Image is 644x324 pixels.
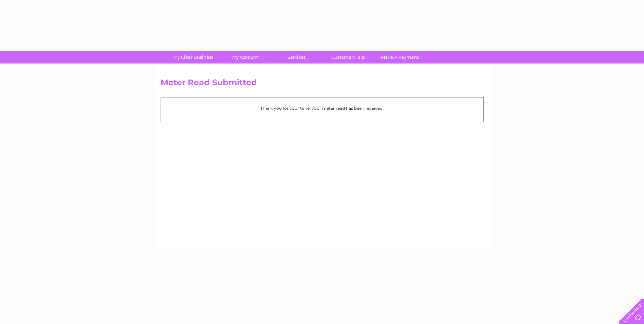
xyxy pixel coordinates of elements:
[164,105,480,111] p: Thank you for your time, your meter read has been received.
[217,51,273,64] a: My Account
[320,51,376,64] a: Customer Help
[165,51,221,64] a: My Clear Business
[161,78,484,91] h2: Meter Read Submitted
[269,51,325,64] a: Services
[372,51,428,64] a: Make A Payment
